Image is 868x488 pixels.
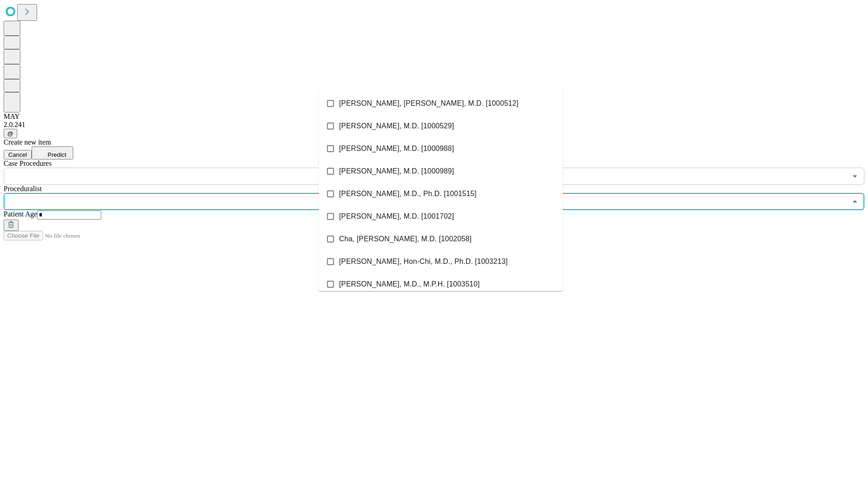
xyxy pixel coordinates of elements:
[4,185,42,192] span: Proceduralist
[4,160,52,167] span: Scheduled Procedure
[339,98,519,109] span: [PERSON_NAME], [PERSON_NAME], M.D. [1000512]
[339,188,476,199] span: [PERSON_NAME], M.D., Ph.D. [1001515]
[339,166,454,177] span: [PERSON_NAME], M.D. [1000989]
[7,130,14,137] span: @
[849,195,861,208] button: Close
[339,256,508,267] span: [PERSON_NAME], Hon-Chi, M.D., Ph.D. [1003213]
[4,138,51,146] span: Create new item
[339,121,454,131] span: [PERSON_NAME], M.D. [1000529]
[4,210,37,218] span: Patient Age
[339,143,454,154] span: [PERSON_NAME], M.D. [1000988]
[8,151,27,158] span: Cancel
[4,113,864,121] div: MAY
[4,129,17,138] button: @
[339,279,480,290] span: [PERSON_NAME], M.D., M.P.H. [1003510]
[47,151,66,158] span: Predict
[849,170,861,183] button: Open
[4,121,864,129] div: 2.0.241
[32,146,73,160] button: Predict
[339,211,454,222] span: [PERSON_NAME], M.D. [1001702]
[4,150,32,160] button: Cancel
[339,234,472,244] span: Cha, [PERSON_NAME], M.D. [1002058]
